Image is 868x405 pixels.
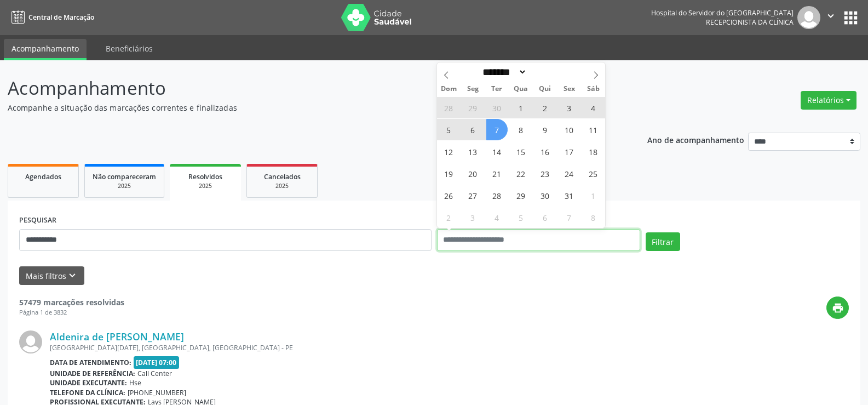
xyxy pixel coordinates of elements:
span: Call Center [137,369,172,378]
span: Novembro 8, 2025 [583,207,604,228]
span: Resolvidos [188,172,222,181]
span: Outubro 29, 2025 [510,185,532,206]
span: Sáb [581,85,605,93]
div: 2025 [177,182,233,190]
b: Unidade executante: [50,378,127,387]
b: Data de atendimento: [50,358,131,367]
span: Qui [533,85,557,93]
button: apps [841,8,860,27]
img: img [797,6,820,29]
span: Novembro 1, 2025 [583,185,604,206]
span: Outubro 28, 2025 [486,185,508,206]
i:  [825,10,837,22]
span: Setembro 28, 2025 [438,97,459,118]
span: Outubro 3, 2025 [559,97,580,118]
button: Mais filtroskeyboard_arrow_down [19,266,84,286]
button: Relatórios [801,91,856,110]
i: print [832,302,844,314]
span: Ter [485,85,509,93]
span: Outubro 18, 2025 [583,141,604,162]
a: Aldenira de [PERSON_NAME] [50,330,184,343]
span: Outubro 30, 2025 [534,185,556,206]
span: Outubro 24, 2025 [559,163,580,184]
span: Setembro 29, 2025 [462,97,484,118]
div: [GEOGRAPHIC_DATA][DATE], [GEOGRAPHIC_DATA], [GEOGRAPHIC_DATA] - PE [50,343,849,352]
a: Beneficiários [98,39,160,58]
span: Hse [129,378,141,387]
span: Central de Marcação [28,13,94,22]
span: Outubro 2, 2025 [534,97,556,118]
span: Setembro 30, 2025 [486,97,508,118]
label: PESQUISAR [19,212,56,229]
button: print [826,296,849,319]
span: Outubro 23, 2025 [534,163,556,184]
div: 2025 [93,182,156,190]
span: Outubro 4, 2025 [583,97,604,118]
span: Cancelados [264,172,301,181]
button: Filtrar [646,232,680,251]
a: Acompanhamento [4,39,87,60]
b: Telefone da clínica: [50,388,125,397]
span: Outubro 1, 2025 [510,97,532,118]
span: Qua [509,85,533,93]
span: Novembro 6, 2025 [534,207,556,228]
span: Dom [437,85,461,93]
span: Outubro 14, 2025 [486,141,508,162]
span: Outubro 31, 2025 [559,185,580,206]
span: Sex [557,85,581,93]
span: Novembro 3, 2025 [462,207,484,228]
span: [DATE] 07:00 [134,356,180,369]
span: Outubro 26, 2025 [438,185,459,206]
span: Novembro 4, 2025 [486,207,508,228]
p: Ano de acompanhamento [647,133,744,146]
img: img [19,330,42,353]
span: Outubro 22, 2025 [510,163,532,184]
b: Unidade de referência: [50,369,135,378]
span: Outubro 17, 2025 [559,141,580,162]
button:  [820,6,841,29]
span: Outubro 15, 2025 [510,141,532,162]
div: 2025 [255,182,309,190]
span: Outubro 10, 2025 [559,119,580,140]
i: keyboard_arrow_down [66,270,78,282]
span: Outubro 5, 2025 [438,119,459,140]
span: Novembro 7, 2025 [559,207,580,228]
span: Outubro 7, 2025 [486,119,508,140]
span: Outubro 8, 2025 [510,119,532,140]
span: Outubro 27, 2025 [462,185,484,206]
span: Novembro 2, 2025 [438,207,459,228]
div: Página 1 de 3832 [19,308,124,317]
p: Acompanhe a situação das marcações correntes e finalizadas [8,102,605,113]
span: Recepcionista da clínica [706,18,794,27]
span: Não compareceram [93,172,156,181]
a: Central de Marcação [8,8,94,26]
p: Acompanhamento [8,75,605,102]
span: Outubro 20, 2025 [462,163,484,184]
span: Outubro 13, 2025 [462,141,484,162]
span: Outubro 25, 2025 [583,163,604,184]
select: Month [479,66,527,78]
span: Novembro 5, 2025 [510,207,532,228]
span: Outubro 6, 2025 [462,119,484,140]
span: Outubro 12, 2025 [438,141,459,162]
span: Outubro 16, 2025 [534,141,556,162]
span: Outubro 9, 2025 [534,119,556,140]
span: Outubro 11, 2025 [583,119,604,140]
span: Outubro 21, 2025 [486,163,508,184]
span: Seg [461,85,485,93]
strong: 57479 marcações resolvidas [19,297,124,307]
span: Agendados [25,172,61,181]
div: Hospital do Servidor do [GEOGRAPHIC_DATA] [651,8,794,18]
span: Outubro 19, 2025 [438,163,459,184]
span: [PHONE_NUMBER] [128,388,186,397]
